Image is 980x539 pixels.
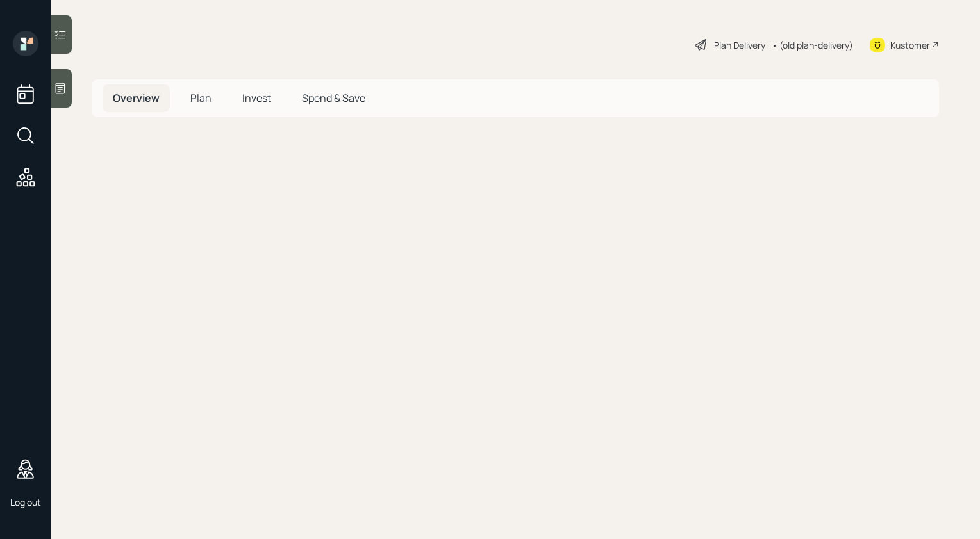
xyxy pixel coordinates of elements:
[772,38,853,52] div: • (old plan-delivery)
[302,91,365,105] span: Spend & Save
[10,496,41,508] div: Log out
[190,91,212,105] span: Plan
[242,91,271,105] span: Invest
[714,38,765,52] div: Plan Delivery
[890,38,930,52] div: Kustomer
[113,91,160,105] span: Overview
